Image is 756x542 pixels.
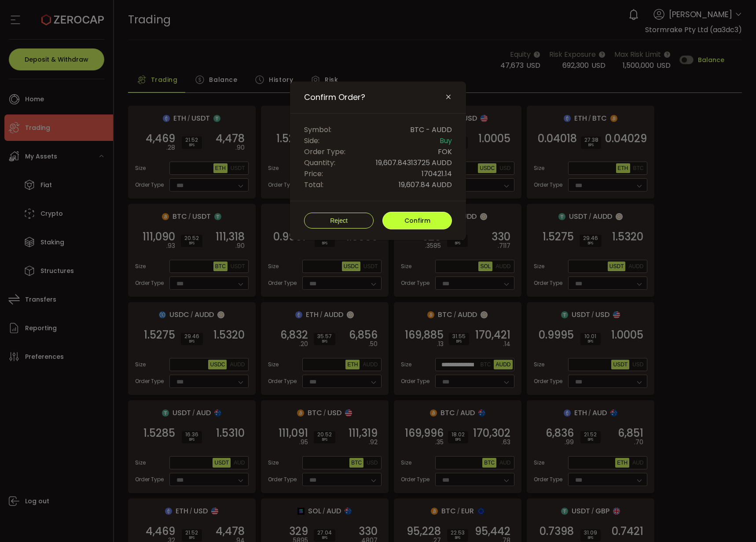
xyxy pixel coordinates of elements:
span: Quantity: [304,157,335,168]
span: Total: [304,179,323,190]
span: Confirm Order? [304,92,365,103]
span: Side: [304,135,319,146]
span: Confirm [404,216,430,225]
span: FOK [438,146,452,157]
span: Reject [330,217,348,224]
div: Confirm Order? [290,81,466,240]
span: Symbol: [304,124,331,135]
span: Buy [440,135,452,146]
span: BTC - AUDD [410,124,452,135]
span: 19,607.84 AUDD [399,179,452,190]
span: 19,607.84313725 AUDD [376,157,452,168]
button: Close [445,93,452,101]
iframe: Chat Widget [651,447,756,542]
button: Confirm [382,212,452,229]
span: 170421.14 [422,168,452,179]
span: Price: [304,168,323,179]
span: Order Type: [304,146,345,157]
button: Reject [304,213,374,229]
